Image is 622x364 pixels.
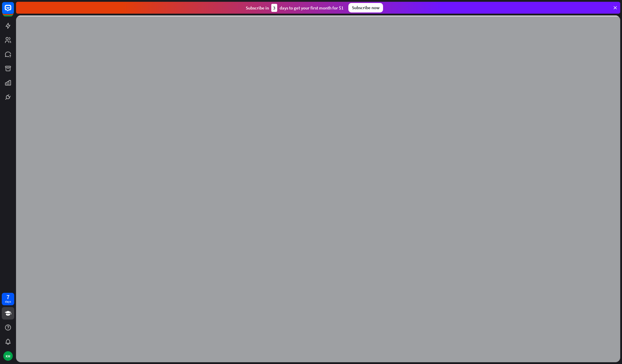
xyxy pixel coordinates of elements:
[3,351,13,361] div: KM
[2,293,14,305] a: 7 days
[7,294,9,300] div: 7
[246,4,344,12] div: Subscribe in days to get your first month for $1
[5,300,11,304] div: days
[271,4,277,12] div: 3
[348,3,383,12] div: Subscribe now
